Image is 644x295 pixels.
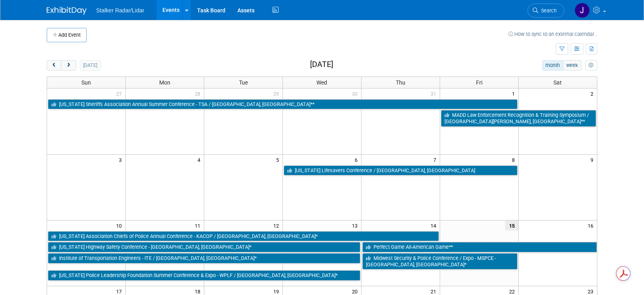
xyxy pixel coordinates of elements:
[239,79,248,86] span: Tue
[563,60,581,71] button: week
[273,88,282,98] span: 29
[354,155,361,165] span: 6
[118,155,125,165] span: 3
[527,4,564,18] a: Search
[511,155,518,165] span: 8
[575,3,590,18] img: John Kestel
[61,60,76,71] button: next
[351,88,361,98] span: 30
[441,110,596,126] a: MADD Law Enforcement Recognition & Training Symposium / [GEOGRAPHIC_DATA][PERSON_NAME], [GEOGRAPH...
[589,63,594,68] i: Personalize Calendar
[351,220,361,230] span: 13
[430,220,440,230] span: 14
[81,79,91,86] span: Sun
[115,88,125,98] span: 27
[275,155,282,165] span: 5
[284,165,518,176] a: [US_STATE] Lifesavers Conference / [GEOGRAPHIC_DATA], [GEOGRAPHIC_DATA]
[538,8,557,14] span: Search
[316,79,327,86] span: Wed
[590,88,597,98] span: 2
[48,231,439,242] a: [US_STATE] Association Chiefs of Police Annual Conference - KACOP / [GEOGRAPHIC_DATA], [GEOGRAPHI...
[505,220,518,230] span: 15
[362,253,518,269] a: Midwest Security & Police Conference / Expo - MSPCE - [GEOGRAPHIC_DATA], [GEOGRAPHIC_DATA]*
[508,31,597,37] a: How to sync to an external calendar...
[310,60,333,69] h2: [DATE]
[362,242,597,252] a: Perfect Game All-American Game**
[47,7,87,15] img: ExhibitDay
[80,60,101,71] button: [DATE]
[48,242,360,252] a: [US_STATE] Highway Safety Conference - [GEOGRAPHIC_DATA], [GEOGRAPHIC_DATA]*
[197,155,204,165] span: 4
[159,79,170,86] span: Mon
[511,88,518,98] span: 1
[542,60,563,71] button: month
[48,270,360,281] a: [US_STATE] Police Leadership Foundation Summer Conference & Expo - WPLF / [GEOGRAPHIC_DATA], [GEO...
[194,220,204,230] span: 11
[433,155,440,165] span: 7
[48,99,518,110] a: [US_STATE] Sheriffs Association Annual Summer Conference - TSA / [GEOGRAPHIC_DATA], [GEOGRAPHIC_D...
[587,220,597,230] span: 16
[590,155,597,165] span: 9
[47,28,87,42] button: Add Event
[48,253,360,264] a: Institute of Transportation Engineers - ITE / [GEOGRAPHIC_DATA], [GEOGRAPHIC_DATA]*
[96,7,144,14] span: Stalker Radar/Lidar
[430,88,440,98] span: 31
[476,79,482,86] span: Fri
[396,79,405,86] span: Thu
[194,88,204,98] span: 28
[47,60,61,71] button: prev
[553,79,562,86] span: Sat
[115,220,125,230] span: 10
[585,60,597,71] button: myCustomButton
[273,220,282,230] span: 12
